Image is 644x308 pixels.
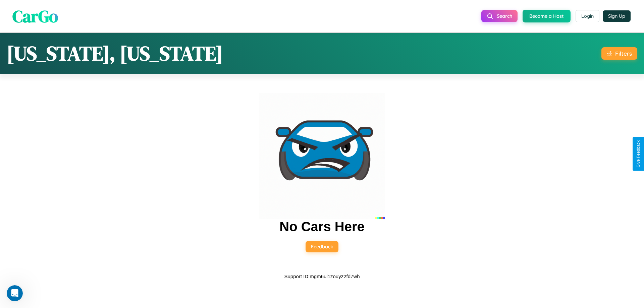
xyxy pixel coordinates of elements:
[7,285,23,301] iframe: Intercom live chat
[497,13,512,19] span: Search
[259,93,385,219] img: car
[576,10,599,22] button: Login
[306,241,338,252] button: Feedback
[636,140,641,168] div: Give Feedback
[615,50,632,57] div: Filters
[284,272,360,281] p: Support ID: mgm6ul1zouyz2fd7wh
[279,219,364,234] h2: No Cars Here
[523,10,571,22] button: Become a Host
[601,47,637,60] button: Filters
[7,40,223,67] h1: [US_STATE], [US_STATE]
[603,10,631,22] button: Sign Up
[481,10,518,22] button: Search
[12,4,58,27] span: CarGo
